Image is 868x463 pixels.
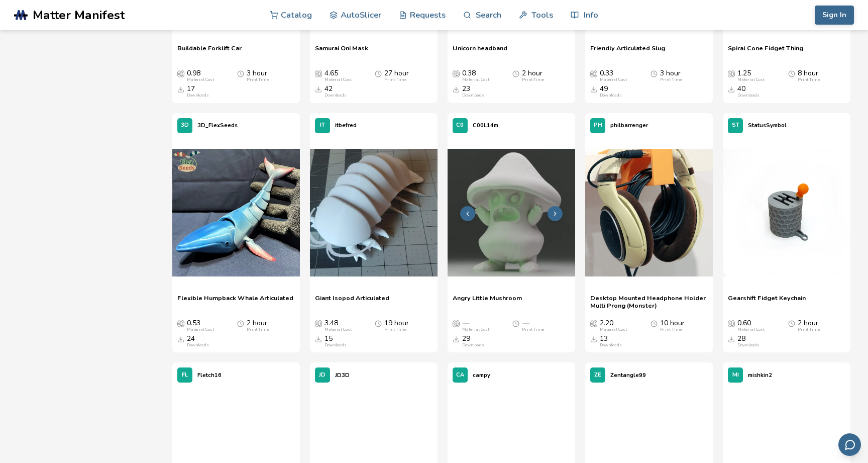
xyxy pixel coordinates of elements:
[600,93,622,98] div: Downloads
[600,319,627,332] div: 2.20
[181,122,189,129] span: 3D
[462,69,489,82] div: 0.38
[737,343,759,348] div: Downloads
[798,319,820,332] div: 2 hour
[462,335,484,348] div: 29
[247,327,269,332] div: Print Time
[462,77,489,82] div: Material Cost
[788,69,795,77] span: Average Print Time
[600,69,627,82] div: 0.33
[324,69,352,82] div: 4.65
[462,93,484,98] div: Downloads
[187,93,209,98] div: Downloads
[177,85,184,93] span: Downloads
[187,319,214,332] div: 0.53
[728,335,735,343] span: Downloads
[315,319,322,327] span: Average Cost
[660,319,685,332] div: 10 hour
[748,120,787,131] p: StatusSymbol
[650,319,658,327] span: Average Print Time
[748,370,772,381] p: mishkin2
[197,370,222,381] p: Fletch16
[590,319,597,327] span: Average Cost
[319,372,325,379] span: JD
[798,77,820,82] div: Print Time
[187,69,214,82] div: 0.98
[453,319,460,327] span: Average Cost
[453,69,460,77] span: Average Cost
[732,122,739,129] span: ST
[315,335,322,343] span: Downloads
[590,294,708,309] a: Desktop Mounted Headphone Holder Multi Prong (Monster)
[324,93,347,98] div: Downloads
[590,335,597,343] span: Downloads
[315,294,389,309] a: Giant Isopod Articulated
[320,122,325,129] span: IT
[473,370,490,381] p: campy
[453,85,460,93] span: Downloads
[384,69,409,82] div: 27 hour
[315,85,322,93] span: Downloads
[462,327,489,332] div: Material Cost
[324,343,347,348] div: Downloads
[456,372,464,379] span: CA
[600,335,622,348] div: 13
[728,294,806,309] a: Gearshift Fidget Keychain
[600,77,627,82] div: Material Cost
[375,69,382,77] span: Average Print Time
[815,6,854,25] button: Sign In
[732,372,739,379] span: MI
[522,69,544,82] div: 2 hour
[324,77,352,82] div: Material Cost
[384,319,409,332] div: 19 hour
[237,69,244,77] span: Average Print Time
[737,335,759,348] div: 28
[660,327,682,332] div: Print Time
[473,120,498,131] p: C00L14m
[728,85,735,93] span: Downloads
[737,327,765,332] div: Material Cost
[247,319,269,332] div: 2 hour
[384,77,406,82] div: Print Time
[594,372,601,379] span: ZE
[728,44,803,59] a: Spiral Cone Fidget Thing
[324,335,347,348] div: 15
[187,85,209,98] div: 17
[610,120,648,131] p: philbarrenger
[247,77,269,82] div: Print Time
[798,69,820,82] div: 8 hour
[324,327,352,332] div: Material Cost
[335,120,357,131] p: itbefred
[33,8,125,22] span: Matter Manifest
[600,343,622,348] div: Downloads
[335,370,350,381] p: JD3D
[660,69,682,82] div: 3 hour
[737,319,765,332] div: 0.60
[522,327,544,332] div: Print Time
[375,319,382,327] span: Average Print Time
[590,44,665,59] a: Friendly Articulated Slug
[522,77,544,82] div: Print Time
[182,372,188,379] span: FL
[462,85,484,98] div: 23
[177,294,293,309] a: Flexible Humpback Whale Articulated
[660,77,682,82] div: Print Time
[177,335,184,343] span: Downloads
[512,319,519,327] span: Average Print Time
[462,319,469,327] span: —
[737,85,759,98] div: 40
[728,319,735,327] span: Average Cost
[453,294,522,309] span: Angry Little Mushroom
[453,44,507,59] span: Unicorn headband
[177,44,242,59] a: Buildable Forklift Car
[798,327,820,332] div: Print Time
[324,319,352,332] div: 3.48
[187,327,214,332] div: Material Cost
[177,319,184,327] span: Average Cost
[247,69,269,82] div: 3 hour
